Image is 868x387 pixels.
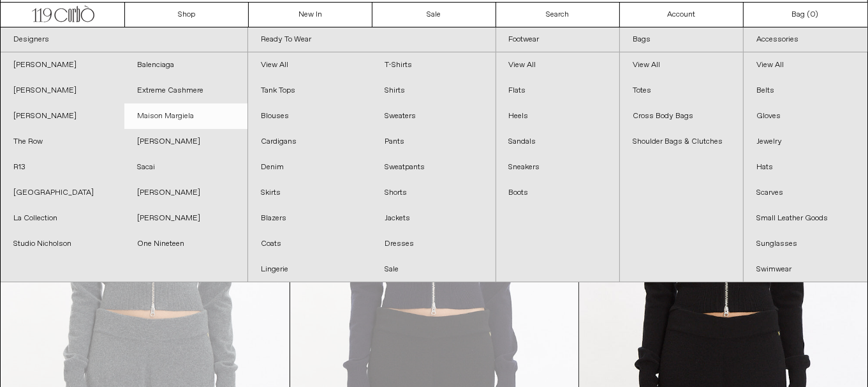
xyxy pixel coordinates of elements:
[496,155,619,180] a: Sneakers
[496,103,619,129] a: Heels
[1,78,124,103] a: [PERSON_NAME]
[620,52,743,78] a: View All
[810,10,815,20] span: 0
[125,3,249,27] a: Shop
[744,3,867,27] a: Bag ()
[248,103,372,129] a: Blouses
[496,129,619,155] a: Sandals
[496,52,619,78] a: View All
[248,155,372,180] a: Denim
[620,78,743,103] a: Totes
[620,103,743,129] a: Cross Body Bags
[744,257,867,282] a: Swimwear
[372,52,496,78] a: T-Shirts
[248,231,372,257] a: Coats
[372,103,496,129] a: Sweaters
[124,155,248,180] a: Sacai
[248,180,372,206] a: Skirts
[744,27,867,52] a: Accessories
[248,206,372,231] a: Blazers
[1,103,124,129] a: [PERSON_NAME]
[496,3,620,27] a: Search
[372,180,496,206] a: Shorts
[372,257,496,282] a: Sale
[744,231,867,257] a: Sunglasses
[372,206,496,231] a: Jackets
[496,78,619,103] a: Flats
[248,52,372,78] a: View All
[248,78,372,103] a: Tank Tops
[124,180,248,206] a: [PERSON_NAME]
[124,78,248,103] a: Extreme Cashmere
[249,3,372,27] a: New In
[744,129,867,155] a: Jewelry
[248,27,495,52] a: Ready To Wear
[1,155,124,180] a: R13
[496,180,619,206] a: Boots
[1,52,124,78] a: [PERSON_NAME]
[620,27,743,52] a: Bags
[620,3,744,27] a: Account
[620,129,743,155] a: Shoulder Bags & Clutches
[372,78,496,103] a: Shirts
[372,3,496,27] a: Sale
[744,78,867,103] a: Belts
[124,103,248,129] a: Maison Margiela
[496,27,619,52] a: Footwear
[124,231,248,257] a: One Nineteen
[1,231,124,257] a: Studio Nicholson
[124,129,248,155] a: [PERSON_NAME]
[744,155,867,180] a: Hats
[372,231,496,257] a: Dresses
[744,180,867,206] a: Scarves
[744,206,867,231] a: Small Leather Goods
[248,257,372,282] a: Lingerie
[744,52,867,78] a: View All
[744,103,867,129] a: Gloves
[124,52,248,78] a: Balenciaga
[372,155,496,180] a: Sweatpants
[124,206,248,231] a: [PERSON_NAME]
[1,206,124,231] a: La Collection
[1,180,124,206] a: [GEOGRAPHIC_DATA]
[1,129,124,155] a: The Row
[372,129,496,155] a: Pants
[248,129,372,155] a: Cardigans
[810,9,818,20] span: )
[1,27,247,52] a: Designers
